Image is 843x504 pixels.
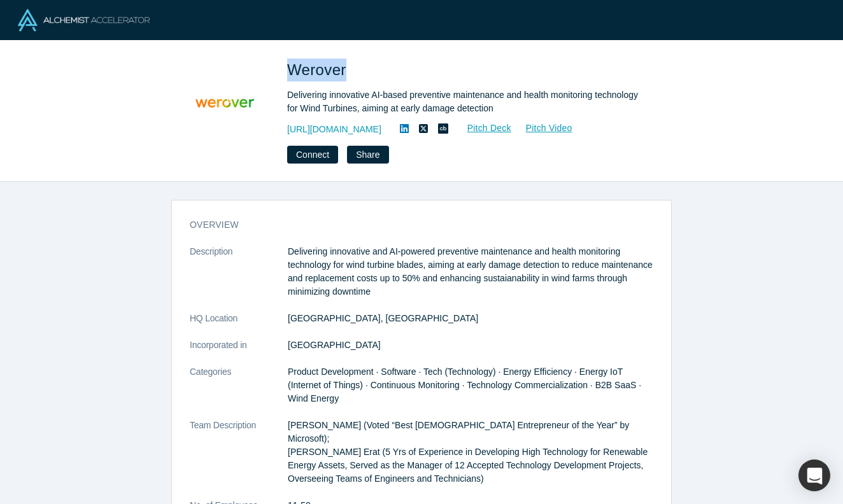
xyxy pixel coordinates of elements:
button: Share [347,146,388,164]
p: Delivering innovative and AI-powered preventive maintenance and health monitoring technology for ... [288,245,653,298]
button: Connect [287,146,338,164]
div: Delivering innovative AI-based preventive maintenance and health monitoring technology for Wind T... [287,88,644,115]
a: [URL][DOMAIN_NAME] [287,123,381,136]
a: Pitch Deck [453,121,512,136]
dt: Incorporated in [190,339,288,365]
span: Product Development · Software · Tech (Technology) · Energy Efficiency · Energy IoT (Internet of ... [288,367,641,403]
dt: Description [190,245,288,312]
dt: HQ Location [190,312,288,339]
dt: Team Description [190,419,288,499]
dd: [GEOGRAPHIC_DATA], [GEOGRAPHIC_DATA] [288,312,653,325]
img: Alchemist Logo [18,9,150,31]
dt: Categories [190,365,288,419]
h3: overview [190,218,635,232]
dd: [GEOGRAPHIC_DATA] [288,339,653,352]
span: Werover [287,61,351,78]
img: Werover's Logo [180,59,269,148]
a: Pitch Video [512,121,573,136]
p: [PERSON_NAME] (Voted “Best [DEMOGRAPHIC_DATA] Entrepreneur of the Year” by Microsoft); [PERSON_NA... [288,419,653,486]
